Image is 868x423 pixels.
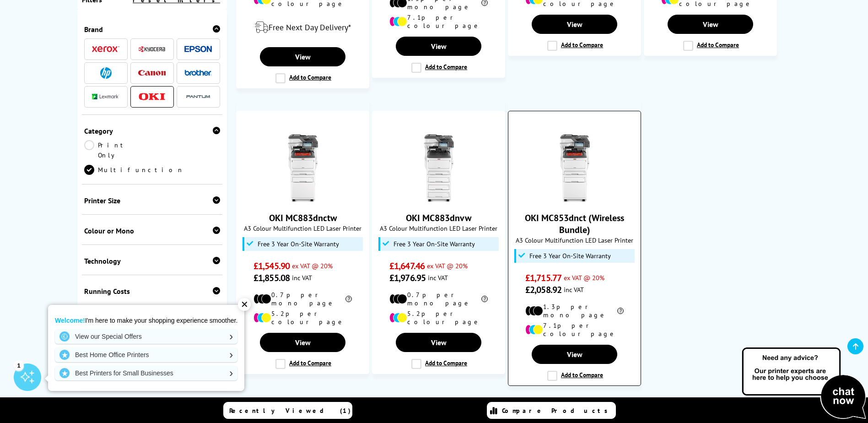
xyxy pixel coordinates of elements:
[389,309,488,326] li: 5.2p per colour page
[223,402,352,419] a: Recently Viewed (1)
[84,226,221,235] div: Colour or Mono
[138,70,166,76] img: Canon
[138,91,166,103] a: OKI
[292,261,333,270] span: ex VAT @ 20%
[269,195,337,205] a: OKI MC883dnctw
[55,317,85,324] strong: Welcome!
[92,67,119,79] a: HP
[396,37,481,56] a: View
[84,256,221,266] div: Technology
[547,371,603,381] label: Add to Compare
[513,236,636,244] span: A3 Colour Multifunction LED Laser Printer
[540,134,609,203] img: OKI MC853dnct (Wireless Bundle)
[84,196,221,205] div: Printer Size
[428,273,448,282] span: inc VAT
[184,43,212,55] a: Epson
[92,46,119,52] img: Xerox
[100,67,112,79] img: HP
[396,333,481,352] a: View
[184,91,212,102] img: Pantum
[411,359,467,369] label: Add to Compare
[184,67,212,79] a: Brother
[241,224,364,233] span: A3 Colour Multifunction LED Laser Printer
[525,212,624,236] a: OKI MC853dnct (Wireless Bundle)
[229,407,351,415] span: Recently Viewed (1)
[84,287,221,296] div: Running Costs
[269,212,337,224] a: OKI MC883dnctw
[84,165,184,175] a: Multifunction
[55,347,237,362] a: Best Home Office Printers
[540,195,609,205] a: OKI MC853dnct (Wireless Bundle)
[238,298,251,311] div: ✕
[427,261,468,270] span: ex VAT @ 20%
[84,140,152,160] a: Print Only
[564,285,584,294] span: inc VAT
[564,273,604,282] span: ex VAT @ 20%
[389,260,425,272] span: £1,647.46
[55,366,237,380] a: Best Printers for Small Businesses
[184,46,212,53] img: Epson
[253,272,290,284] span: £1,855.08
[389,13,488,30] li: 7.1p per colour page
[389,291,488,307] li: 0.7p per mono page
[253,291,352,307] li: 0.7p per mono page
[394,240,475,248] span: Free 3 Year On-Site Warranty
[138,93,166,101] img: OKI
[253,260,290,272] span: £1,545.90
[275,73,331,83] label: Add to Compare
[487,402,616,419] a: Compare Products
[84,126,221,136] div: Category
[138,67,166,79] a: Canon
[14,360,24,370] div: 1
[404,195,473,205] a: OKI MC883dnvw
[253,309,352,326] li: 5.2p per colour page
[406,212,471,224] a: OKI MC883dnvw
[411,63,467,73] label: Add to Compare
[258,240,339,248] span: Free 3 Year On-Site Warranty
[683,41,739,51] label: Add to Compare
[92,91,119,103] a: Lexmark
[292,273,312,282] span: inc VAT
[92,94,119,99] img: Lexmark
[525,284,561,296] span: £2,058.92
[241,15,364,40] div: modal_delivery
[525,303,624,319] li: 1.3p per mono page
[138,46,166,53] img: Kyocera
[532,15,617,34] a: View
[532,345,617,364] a: View
[84,25,221,34] div: Brand
[740,346,868,421] img: Open Live Chat window
[668,15,753,34] a: View
[529,252,611,260] span: Free 3 Year On-Site Warranty
[55,316,237,325] p: I'm here to make your shopping experience smoother.
[184,91,212,103] a: Pantum
[269,134,337,203] img: OKI MC883dnctw
[92,43,119,55] a: Xerox
[502,407,613,415] span: Compare Products
[260,47,345,66] a: View
[260,333,345,352] a: View
[184,70,212,76] img: Brother
[547,41,603,51] label: Add to Compare
[389,272,426,284] span: £1,976.95
[377,224,500,233] span: A3 Colour Multifunction LED Laser Printer
[525,321,624,338] li: 7.1p per colour page
[525,272,561,284] span: £1,715.77
[404,134,473,203] img: OKI MC883dnvw
[55,329,237,344] a: View our Special Offers
[138,43,166,55] a: Kyocera
[275,359,331,369] label: Add to Compare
